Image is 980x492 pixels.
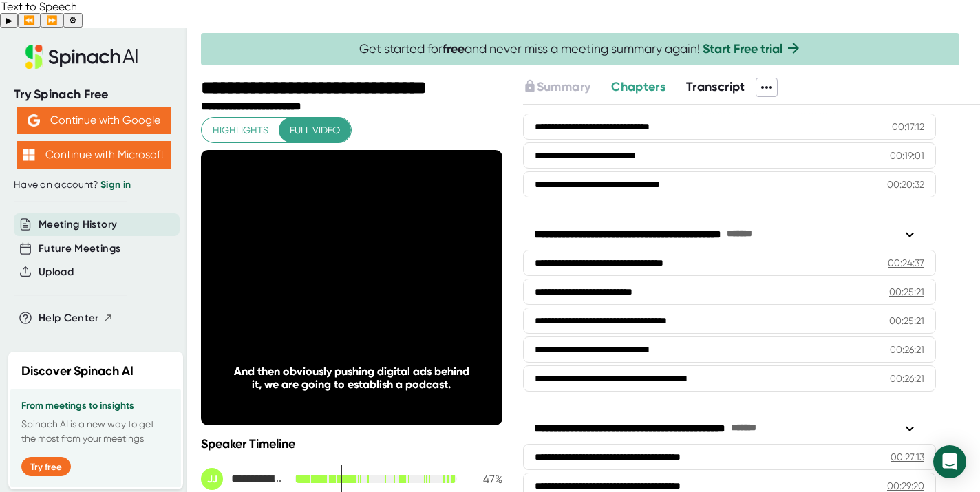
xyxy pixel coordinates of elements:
[39,217,117,233] button: Meeting History
[18,13,41,28] button: Previous
[21,417,170,446] p: Spinach AI is a new way to get the most from your meetings
[889,314,924,328] div: 00:25:21
[17,141,171,169] button: Continue with Microsoft
[892,120,924,133] div: 00:17:12
[201,468,284,490] div: Jasmine Johnson
[537,79,590,94] span: Summary
[17,107,171,134] button: Continue with Google
[888,256,924,270] div: 00:24:37
[443,41,465,56] b: free
[231,365,472,391] div: And then obviously pushing digital ads behind it, we are going to establish a podcast.
[14,179,173,191] div: Have an account?
[41,13,63,28] button: Forward
[100,179,131,191] a: Sign in
[611,78,665,96] button: Chapters
[63,13,83,28] button: Settings
[887,178,924,191] div: 00:20:32
[202,118,279,143] button: Highlights
[891,450,924,464] div: 00:27:13
[28,114,40,127] img: Aehbyd4JwY73AAAAAElFTkSuQmCC
[611,79,665,94] span: Chapters
[890,149,924,162] div: 00:19:01
[889,285,924,299] div: 00:25:21
[686,79,745,94] span: Transcript
[21,362,134,381] h2: Discover Spinach AI
[703,41,782,56] a: Start Free trial
[279,118,351,143] button: Full video
[39,310,99,326] span: Help Center
[933,445,966,478] div: Open Intercom Messenger
[523,78,590,96] button: Summary
[290,122,340,139] span: Full video
[523,78,611,97] div: Upgrade to access
[201,436,502,451] div: Speaker Timeline
[213,122,268,139] span: Highlights
[890,372,924,385] div: 00:26:21
[359,41,802,57] span: Get started for and never miss a meeting summary again!
[21,457,71,476] button: Try free
[14,87,173,103] div: Try Spinach Free
[201,468,223,490] div: JJ
[21,400,170,411] h3: From meetings to insights
[686,78,745,96] button: Transcript
[39,310,114,326] button: Help Center
[39,241,120,257] button: Future Meetings
[39,264,74,280] button: Upload
[890,343,924,356] div: 00:26:21
[468,473,502,486] div: 47 %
